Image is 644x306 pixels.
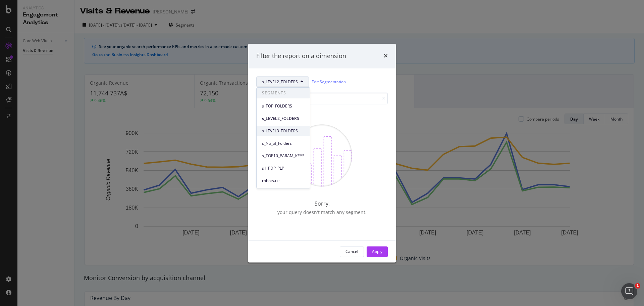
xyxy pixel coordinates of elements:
div: Apply [372,249,382,255]
span: s_TOP_FOLDERS [262,103,305,109]
span: s_LEVEL3_FOLDERS [262,128,305,134]
a: Edit Segmentation [312,78,346,85]
iframe: Intercom live chat [621,283,637,299]
span: robots.txt [262,178,305,184]
div: modal [248,44,396,262]
span: s_No_of_Folders [262,140,305,146]
span: s_LEVEL2_FOLDERS [262,79,298,85]
img: Chd7Zq7f.png [292,125,352,187]
button: Cancel [340,246,364,257]
div: your query doesn't match any segment. [277,209,367,216]
span: s_LEVEL2_FOLDERS [262,116,305,122]
span: s1_PDP_PLP [262,165,305,171]
span: 1 [635,283,640,289]
button: s_LEVEL2_FOLDERS [256,77,309,87]
button: Apply [367,246,388,257]
div: Cancel [345,249,358,255]
span: SEGMENTS [257,88,310,98]
input: Search [256,93,388,104]
div: Sorry, [277,200,367,208]
span: s_TOP10_PARAM_KEYS [262,153,305,159]
div: Filter the report on a dimension [256,52,346,60]
div: times [384,52,388,60]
